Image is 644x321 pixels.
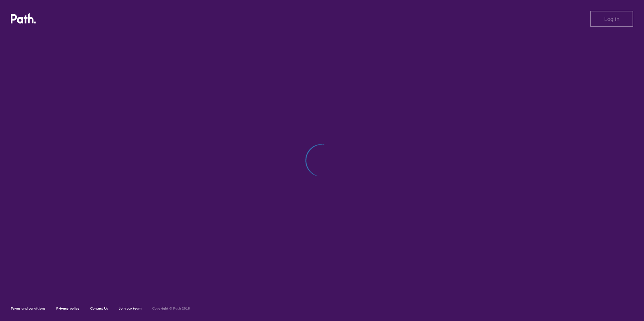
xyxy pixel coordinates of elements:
a: Terms and conditions [11,306,45,311]
a: Join our team [119,306,141,311]
a: Privacy policy [56,306,79,311]
span: Log in [604,16,619,22]
button: Log in [590,11,633,27]
h6: Copyright © Path 2018 [152,307,190,311]
a: Contact Us [90,306,108,311]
